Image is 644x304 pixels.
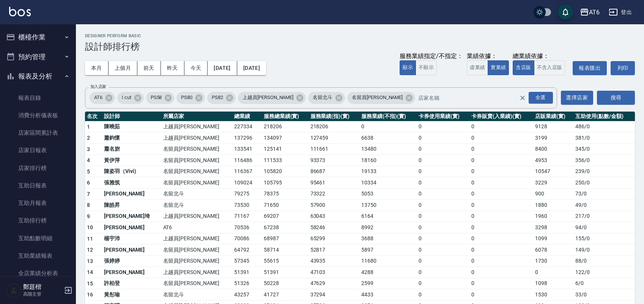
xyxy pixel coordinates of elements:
[467,52,509,60] div: 業績依據：
[90,92,115,104] div: AT6
[262,188,309,200] td: 78375
[359,143,417,155] td: 13480
[232,112,262,121] th: 總業績
[3,124,73,142] a: 店家區間累計表
[102,188,161,200] td: [PERSON_NAME]
[23,283,62,291] h5: 鄭莛楷
[469,166,533,177] td: 0
[262,121,309,132] td: 218206
[517,93,528,103] button: Clear
[23,291,62,298] p: 高階主管
[161,255,232,267] td: 名留員[PERSON_NAME]
[573,289,635,301] td: 33 / 0
[3,107,73,124] a: 消費分析儀表板
[161,61,184,75] button: 昨天
[184,61,208,75] button: 今天
[417,267,469,278] td: 0
[347,92,415,104] div: 名留員[PERSON_NAME]
[6,283,21,298] img: Person
[488,60,509,75] button: 實業績
[309,112,360,121] th: 服務業績(指)(實)
[262,143,309,155] td: 125141
[161,143,232,155] td: 名留員[PERSON_NAME]
[533,132,573,144] td: 3199
[533,143,573,155] td: 8400
[309,200,360,211] td: 57900
[573,244,635,256] td: 149 / 0
[469,267,533,278] td: 0
[137,61,161,75] button: 前天
[573,61,607,75] a: 報表匯出
[102,244,161,256] td: [PERSON_NAME]
[513,60,534,75] button: 含店販
[359,244,417,256] td: 5897
[400,52,463,60] div: 服務業績指定/不指定：
[527,90,554,105] button: Open
[87,291,93,298] span: 16
[262,200,309,211] td: 71650
[232,255,262,267] td: 57345
[589,8,600,17] div: AT6
[469,289,533,301] td: 0
[87,224,93,230] span: 10
[102,121,161,132] td: 陳曉茹
[573,200,635,211] td: 49 / 0
[533,267,573,278] td: 0
[238,94,298,101] span: 上越員[PERSON_NAME]
[85,41,635,52] h3: 設計師排行榜
[573,177,635,189] td: 250 / 0
[309,289,360,301] td: 37294
[534,60,565,75] button: 不含入店販
[262,222,309,233] td: 67238
[573,211,635,222] td: 217 / 0
[533,244,573,256] td: 6078
[3,194,73,212] a: 互助月報表
[102,166,161,177] td: 陳姿羽（Vivi)
[232,267,262,278] td: 51391
[90,84,106,90] label: 加入店家
[161,132,232,144] td: 上越員[PERSON_NAME]
[611,61,635,75] button: 列印
[102,233,161,244] td: 楊宇沛
[469,188,533,200] td: 0
[146,92,175,104] div: PS58
[102,289,161,301] td: 黃彤瑜
[309,143,360,155] td: 111661
[417,222,469,233] td: 0
[573,267,635,278] td: 122 / 0
[533,155,573,166] td: 4953
[309,166,360,177] td: 86687
[469,121,533,132] td: 0
[417,233,469,244] td: 0
[3,265,73,282] a: 全店業績分析表
[87,124,90,130] span: 1
[417,278,469,289] td: 0
[262,166,309,177] td: 105820
[533,177,573,189] td: 3229
[309,188,360,200] td: 73322
[533,166,573,177] td: 10547
[606,5,635,19] button: 登出
[102,143,161,155] td: 蕭名旂
[308,92,345,104] div: 名留北斗
[469,222,533,233] td: 0
[102,177,161,189] td: 張雅筑
[161,166,232,177] td: 名留員[PERSON_NAME]
[469,233,533,244] td: 0
[161,222,232,233] td: AT6
[417,211,469,222] td: 0
[232,155,262,166] td: 116486
[417,200,469,211] td: 0
[3,47,73,67] button: 預約管理
[117,94,136,101] span: I cut
[232,143,262,155] td: 133541
[309,222,360,233] td: 58246
[469,112,533,121] th: 卡券販賣(入業績)(實)
[176,94,197,101] span: PS80
[9,7,31,16] img: Logo
[207,92,236,104] div: PS82
[3,142,73,159] a: 店家日報表
[597,91,635,105] button: 搜尋
[309,132,360,144] td: 127459
[161,278,232,289] td: 名留員[PERSON_NAME]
